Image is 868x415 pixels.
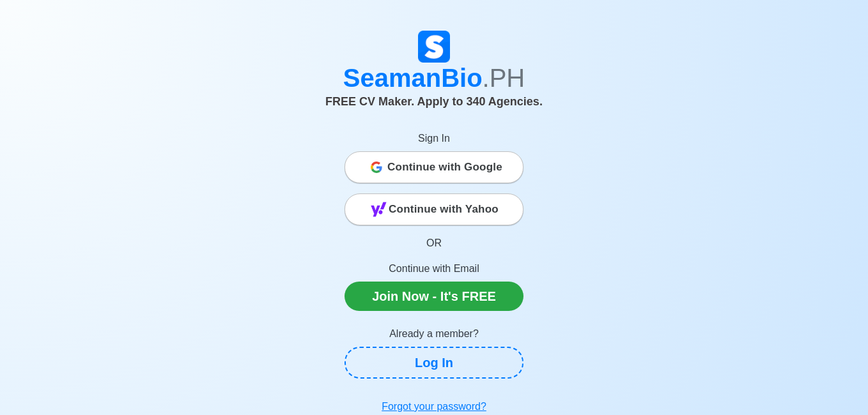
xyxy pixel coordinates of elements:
[345,193,523,225] button: Continue with Yahoo
[382,401,486,412] u: Forgot your password?
[345,347,523,379] a: Log In
[483,64,525,92] span: .PH
[389,197,499,222] span: Continue with Yahoo
[345,151,523,183] button: Continue with Google
[345,236,523,251] p: OR
[345,131,523,146] p: Sign In
[418,31,450,63] img: Logo
[345,326,523,342] p: Already a member?
[387,155,502,180] span: Continue with Google
[79,63,789,93] h1: SeamanBio
[345,261,523,276] p: Continue with Email
[345,282,523,311] a: Join Now - It's FREE
[325,95,543,108] span: FREE CV Maker. Apply to 340 Agencies.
